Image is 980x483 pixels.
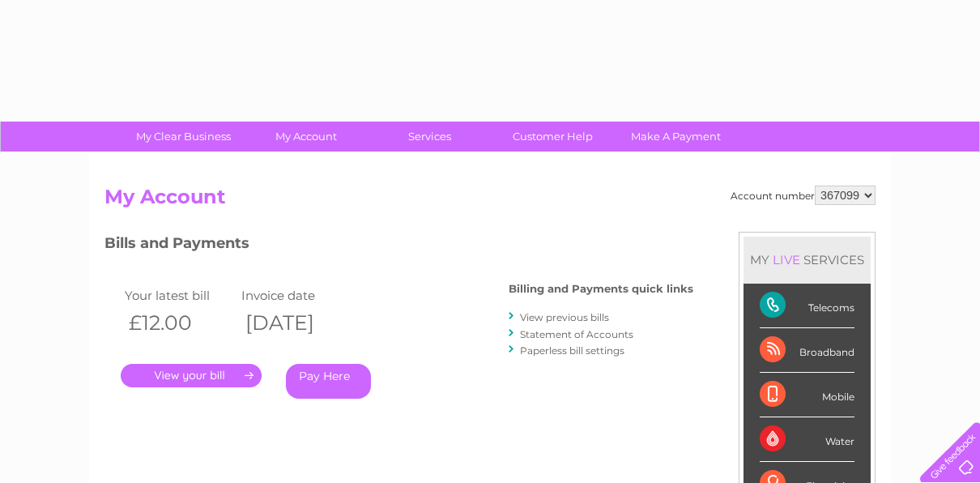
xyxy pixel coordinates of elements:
a: Make A Payment [609,122,743,152]
a: Statement of Accounts [520,328,633,340]
th: [DATE] [237,306,354,340]
a: View previous bills [520,311,609,323]
div: Telecoms [760,284,854,328]
a: Customer Help [486,122,620,152]
a: My Clear Business [117,122,250,152]
div: Account number [731,186,876,205]
div: MY SERVICES [744,237,871,283]
a: Pay Here [286,364,371,399]
div: Broadband [760,328,854,373]
a: Paperless bill settings [520,344,624,357]
a: My Account [240,122,373,152]
a: Services [363,122,496,152]
h4: Billing and Payments quick links [509,283,693,295]
div: Water [760,417,854,462]
div: LIVE [769,252,803,267]
h2: My Account [104,186,876,216]
a: . [121,364,262,387]
div: Mobile [760,373,854,417]
th: £12.00 [121,306,237,340]
h3: Bills and Payments [104,232,693,260]
td: Invoice date [237,284,354,306]
td: Your latest bill [121,284,237,306]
